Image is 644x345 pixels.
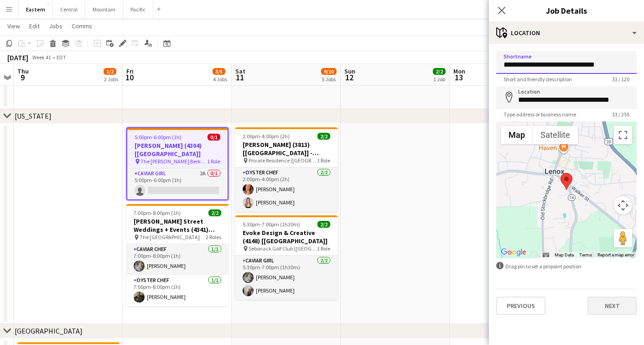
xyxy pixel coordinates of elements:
span: Edit [29,22,40,30]
span: View [7,22,20,30]
span: Week 41 [30,54,53,61]
a: Jobs [45,20,66,32]
span: 2/2 [317,133,330,140]
button: Drag Pegman onto the map to open Street View [614,229,632,247]
app-job-card: 5:30pm-7:00pm (1h30m)2/2Evoke Design & Creative (4148) [[GEOGRAPHIC_DATA]] Sebonack Golf Club ([G... [235,215,338,300]
a: Report a map error [597,252,634,257]
span: 1/2 [104,68,116,75]
h3: [PERSON_NAME] Street Weddings + Events (4341) [[GEOGRAPHIC_DATA]] [126,217,229,234]
span: Jobs [49,22,62,30]
h3: Evoke Design & Creative (4148) [[GEOGRAPHIC_DATA]] [235,229,338,245]
span: 3/5 [213,68,225,75]
app-card-role: Oyster Chef2/22:00pm-4:00pm (2h)[PERSON_NAME][PERSON_NAME] [235,167,338,212]
span: 5:00pm-6:00pm (1h) [135,134,182,141]
span: Thu [17,67,29,75]
span: The [PERSON_NAME] Berkshires (Lenox, [GEOGRAPHIC_DATA]) [140,158,207,165]
span: 2:00pm-4:00pm (2h) [243,133,290,140]
span: Private Residence ([GEOGRAPHIC_DATA], [GEOGRAPHIC_DATA]) [249,157,317,164]
span: Comms [72,22,92,30]
app-card-role: Caviar Girl2A0/15:00pm-6:00pm (1h) [127,168,228,199]
span: 11 [234,72,245,83]
button: Show satellite imagery [533,126,578,144]
div: [DATE] [7,53,28,62]
a: Open this area in Google Maps (opens a new window) [499,246,529,258]
span: The [GEOGRAPHIC_DATA] [140,234,200,240]
span: 13 [452,72,465,83]
span: Sat [235,67,245,75]
button: Map Data [555,252,574,258]
div: [GEOGRAPHIC_DATA] [15,326,83,335]
span: Short and friendly description [496,76,579,83]
span: 5:30pm-7:00pm (1h30m) [243,221,300,228]
div: 4 Jobs [213,76,227,83]
div: Drag pin to set a pinpoint position [496,262,637,271]
div: 1 Job [433,76,445,83]
span: 2 Roles [206,234,221,240]
button: Mountain [85,0,123,18]
a: Edit [26,20,43,32]
h3: Job Details [489,5,644,16]
button: Next [587,297,637,315]
button: Eastern [19,0,53,18]
button: Keyboard shortcuts [543,252,549,258]
app-job-card: 7:00pm-8:00pm (1h)2/2[PERSON_NAME] Street Weddings + Events (4341) [[GEOGRAPHIC_DATA]] The [GEOGR... [126,204,229,306]
div: Location [489,22,644,44]
span: 1 Role [317,157,330,164]
app-job-card: 5:00pm-6:00pm (1h)0/1[PERSON_NAME] (4304) [[GEOGRAPHIC_DATA]] The [PERSON_NAME] Berkshires (Lenox... [126,127,229,200]
span: 10 [125,72,134,83]
button: Toggle fullscreen view [614,126,632,144]
span: 0/1 [208,134,220,141]
span: Sun [344,67,355,75]
button: Pacific [123,0,153,18]
span: 2/2 [208,209,221,216]
h3: [PERSON_NAME] (3813) [[GEOGRAPHIC_DATA]] - VENUE TBD [235,141,338,157]
span: Mon [453,67,465,75]
span: Fri [126,67,134,75]
span: 2/2 [433,68,446,75]
span: 1 Role [317,245,330,252]
img: Google [499,246,529,258]
a: Terms (opens in new tab) [579,252,592,257]
span: 1 Role [207,158,220,165]
span: 9 [16,72,29,83]
app-card-role: Oyster Chef1/17:00pm-8:00pm (1h)[PERSON_NAME] [126,275,229,306]
a: View [4,20,24,32]
app-card-role: Caviar Chef1/17:00pm-8:00pm (1h)[PERSON_NAME] [126,244,229,275]
span: 33 / 120 [605,76,637,83]
button: Central [53,0,85,18]
div: [US_STATE] [15,111,52,120]
button: Previous [496,297,545,315]
a: Comms [68,20,96,32]
span: 9/10 [321,68,337,75]
span: 12 [343,72,355,83]
app-job-card: 2:00pm-4:00pm (2h)2/2[PERSON_NAME] (3813) [[GEOGRAPHIC_DATA]] - VENUE TBD Private Residence ([GEO... [235,127,338,212]
h3: [PERSON_NAME] (4304) [[GEOGRAPHIC_DATA]] [127,141,228,158]
span: 7:00pm-8:00pm (1h) [134,209,181,216]
app-card-role: Caviar Girl2/25:30pm-7:00pm (1h30m)[PERSON_NAME][PERSON_NAME] [235,256,338,300]
span: Type address or business name [496,111,583,118]
button: Map camera controls [614,196,632,214]
span: 2/2 [317,221,330,228]
button: Show street map [501,126,533,144]
div: 5 Jobs [322,76,336,83]
div: EDT [57,54,66,61]
div: 2 Jobs [104,76,118,83]
span: Sebonack Golf Club ([GEOGRAPHIC_DATA], [GEOGRAPHIC_DATA]) [249,245,317,252]
span: 33 / 255 [605,111,637,118]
